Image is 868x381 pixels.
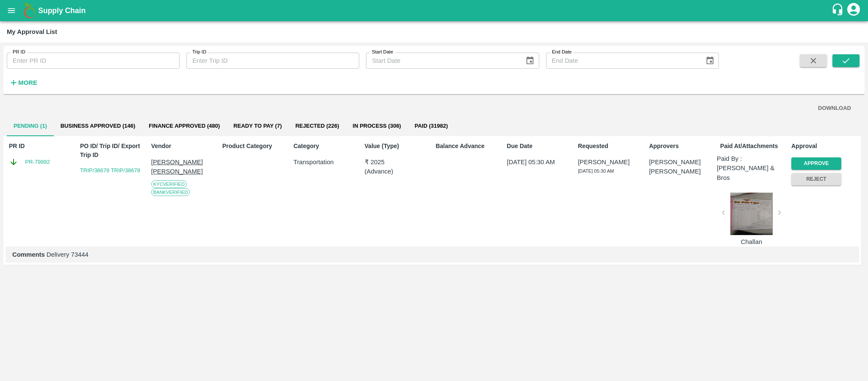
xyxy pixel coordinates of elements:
[720,142,788,151] p: Paid At/Attachments
[18,79,37,86] strong: More
[372,49,393,56] label: Start Date
[186,53,359,69] input: Enter Trip ID
[7,76,39,90] button: More
[702,53,718,69] button: Choose date
[192,49,206,56] label: Trip ID
[791,157,841,170] button: Approve
[649,157,717,167] p: [PERSON_NAME]
[7,26,57,37] div: My Approval List
[408,116,455,136] button: Paid (31982)
[222,142,290,151] p: Product Category
[12,250,852,259] p: Delivery 73444
[365,157,433,167] p: ₹ 2025
[846,2,861,20] div: account of current user
[288,116,346,136] button: Rejected (226)
[151,142,219,151] p: Vendor
[578,168,614,174] span: [DATE] 05:30 AM
[80,167,140,174] a: TRIP/38678 TRIP/38678
[727,237,776,247] p: Challan
[366,53,519,69] input: Start Date
[151,180,187,188] span: KYC Verified
[507,157,574,167] p: [DATE] 05:30 AM
[578,157,646,167] p: [PERSON_NAME]
[142,116,227,136] button: Finance Approved (480)
[25,158,50,166] a: PR-79892
[649,142,717,151] p: Approvers
[791,173,841,185] button: Reject
[38,5,831,17] a: Supply Chain
[365,167,433,176] p: ( Advance )
[546,53,699,69] input: End Date
[831,3,846,18] div: customer-support
[38,6,86,15] b: Supply Chain
[552,49,571,56] label: End Date
[151,188,190,196] span: Bank Verified
[507,142,574,151] p: Due Date
[717,154,788,182] p: Paid By : [PERSON_NAME] & Bros
[578,142,646,151] p: Requested
[346,116,408,136] button: In Process (306)
[9,142,77,151] p: PR ID
[365,142,433,151] p: Value (Type)
[13,49,25,56] label: PR ID
[435,142,503,151] p: Balance Advance
[2,1,21,20] button: open drawer
[151,157,219,176] p: [PERSON_NAME] [PERSON_NAME]
[54,116,142,136] button: Business Approved (146)
[294,157,361,167] p: Transportation
[227,116,288,136] button: Ready To Pay (7)
[522,53,538,69] button: Choose date
[12,251,45,258] b: Comments
[294,142,361,151] p: Category
[7,116,54,136] button: Pending (1)
[791,142,859,151] p: Approval
[815,101,854,116] button: DOWNLOAD
[7,53,180,69] input: Enter PR ID
[80,142,148,160] p: PO ID/ Trip ID/ Export Trip ID
[21,2,38,19] img: logo
[649,167,717,176] p: [PERSON_NAME]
